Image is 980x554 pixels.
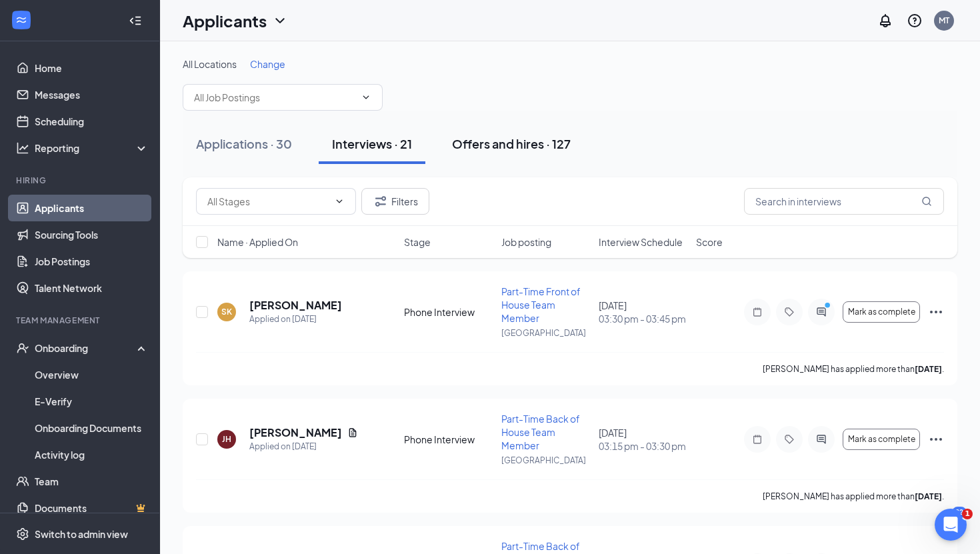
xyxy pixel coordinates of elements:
span: Score [696,235,723,249]
div: Applied on [DATE] [249,313,342,326]
svg: Analysis [16,141,29,155]
span: Stage [404,235,431,249]
a: Team [35,468,149,495]
a: Job Postings [35,248,149,275]
iframe: Intercom live chat [935,509,967,541]
button: Filter Filters [361,188,429,215]
p: [PERSON_NAME] has applied more than . [763,363,944,375]
input: Search in interviews [744,188,944,215]
span: 03:30 pm - 03:45 pm [599,312,688,325]
p: [GEOGRAPHIC_DATA] [501,455,591,466]
a: Talent Network [35,275,149,301]
p: [GEOGRAPHIC_DATA] [501,327,591,339]
div: Team Management [16,315,146,326]
a: Sourcing Tools [35,221,149,248]
a: E-Verify [35,388,149,415]
svg: UserCheck [16,341,29,355]
a: Applicants [35,195,149,221]
b: [DATE] [915,364,942,374]
span: Part-Time Back of House Team Member [501,413,580,451]
div: [DATE] [599,299,688,325]
svg: Note [749,434,765,445]
svg: Settings [16,527,29,541]
svg: MagnifyingGlass [921,196,932,207]
div: Phone Interview [404,305,493,319]
a: DocumentsCrown [35,495,149,521]
svg: ActiveChat [813,307,829,317]
div: Hiring [16,175,146,186]
span: Job posting [501,235,551,249]
span: 03:15 pm - 03:30 pm [599,439,688,453]
h5: [PERSON_NAME] [249,298,342,313]
svg: Ellipses [928,304,944,320]
span: Part-Time Front of House Team Member [501,285,581,324]
div: Phone Interview [404,433,493,446]
div: JH [222,433,231,445]
svg: Collapse [129,14,142,27]
svg: ActiveChat [813,434,829,445]
a: Activity log [35,441,149,468]
svg: Notifications [877,13,893,29]
span: Interview Schedule [599,235,683,249]
svg: WorkstreamLogo [15,13,28,27]
a: Home [35,55,149,81]
span: Mark as complete [848,435,915,444]
div: Applications · 30 [196,135,292,152]
svg: Note [749,307,765,317]
div: Interviews · 21 [332,135,412,152]
span: Change [250,58,285,70]
a: Messages [35,81,149,108]
p: [PERSON_NAME] has applied more than . [763,491,944,502]
button: Mark as complete [843,429,920,450]
h5: [PERSON_NAME] [249,425,342,440]
div: Reporting [35,141,149,155]
input: All Job Postings [194,90,355,105]
b: [DATE] [915,491,942,501]
a: Scheduling [35,108,149,135]
svg: ChevronDown [272,13,288,29]
div: [DATE] [599,426,688,453]
span: 1 [962,509,973,519]
div: Onboarding [35,341,137,355]
svg: ChevronDown [334,196,345,207]
svg: Tag [781,434,797,445]
span: Mark as complete [848,307,915,317]
input: All Stages [207,194,329,209]
div: MT [939,15,949,26]
div: SK [221,306,232,317]
svg: Document [347,427,358,438]
svg: ChevronDown [361,92,371,103]
span: Name · Applied On [217,235,298,249]
div: Applied on [DATE] [249,440,358,453]
svg: PrimaryDot [821,301,837,312]
span: All Locations [183,58,237,70]
svg: Filter [373,193,389,209]
svg: Ellipses [928,431,944,447]
a: Onboarding Documents [35,415,149,441]
h1: Applicants [183,9,267,32]
svg: QuestionInfo [907,13,923,29]
div: Switch to admin view [35,527,128,541]
div: 22 [952,507,967,518]
div: Offers and hires · 127 [452,135,571,152]
svg: Tag [781,307,797,317]
button: Mark as complete [843,301,920,323]
a: Overview [35,361,149,388]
